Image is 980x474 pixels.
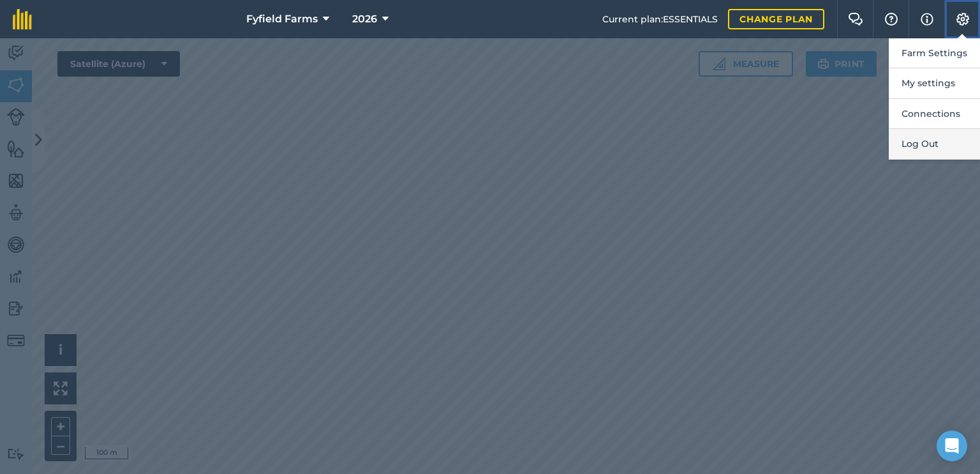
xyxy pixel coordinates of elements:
img: A question mark icon [884,13,899,26]
img: A cog icon [955,13,970,26]
button: Log Out [889,129,980,159]
button: Farm Settings [889,38,980,68]
span: Current plan : ESSENTIALS [602,12,718,26]
a: Change plan [728,9,824,29]
div: Open Intercom Messenger [937,431,967,461]
img: svg+xml;base64,PHN2ZyB4bWxucz0iaHR0cDovL3d3dy53My5vcmcvMjAwMC9zdmciIHdpZHRoPSIxNyIgaGVpZ2h0PSIxNy... [921,11,933,27]
button: Connections [889,99,980,129]
img: Two speech bubbles overlapping with the left bubble in the forefront [848,13,863,26]
span: 2026 [352,11,377,27]
img: fieldmargin Logo [13,9,32,29]
button: My settings [889,68,980,98]
span: Fyfield Farms [246,11,318,27]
